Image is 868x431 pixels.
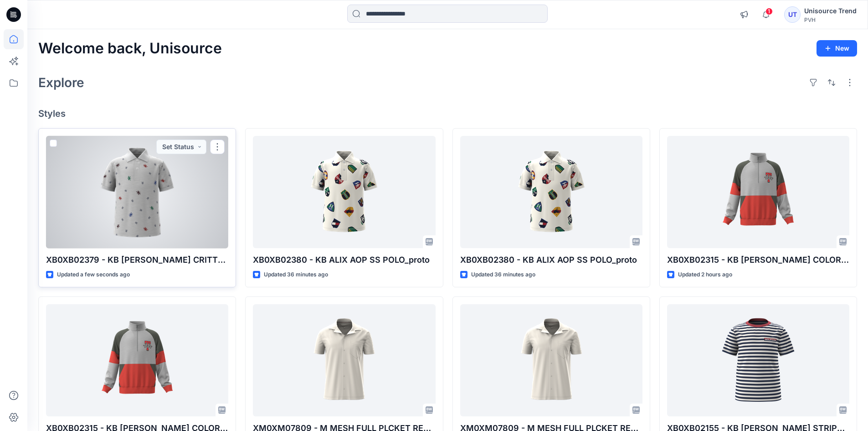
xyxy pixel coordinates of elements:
a: XM0XM07809 - M MESH FULL PLCKET REG POLO_fit [460,304,642,417]
span: 1 [765,8,773,15]
a: XB0XB02380 - KB ALIX AOP SS POLO_proto [460,136,642,249]
div: PVH [804,16,857,23]
p: Updated a few seconds ago [57,270,130,280]
p: XB0XB02380 - KB ALIX AOP SS POLO_proto [460,254,642,266]
a: XM0XM07809 - M MESH FULL PLCKET REG POLO_fit [253,304,435,417]
a: XB0XB02155 - KB SS HILFIGER STRIPE TEE_proto [667,304,849,417]
a: XB0XB02379 - KB RUSS CRITTER SS POLO_proto [46,136,228,249]
h2: Explore [38,75,84,90]
p: XB0XB02315 - KB [PERSON_NAME] COLORBLOCK QZ_proto [667,254,849,266]
p: XB0XB02379 - KB [PERSON_NAME] CRITTER SS POLO_proto [46,254,228,266]
div: Unisource Trend [804,5,857,16]
div: UT [784,6,801,23]
h4: Styles [38,108,857,119]
a: XB0XB02315 - KB FINN COLORBLOCK QZ_proto [667,136,849,249]
h2: Welcome back, Unisource [38,40,222,57]
a: XB0XB02380 - KB ALIX AOP SS POLO_proto [253,136,435,249]
p: Updated 2 hours ago [678,270,732,280]
a: XB0XB02315 - KB FINN COLORBLOCK QZ_proto [46,304,228,417]
p: XB0XB02380 - KB ALIX AOP SS POLO_proto [253,254,435,266]
p: Updated 36 minutes ago [471,270,535,280]
p: Updated 36 minutes ago [264,270,328,280]
button: New [817,40,857,57]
